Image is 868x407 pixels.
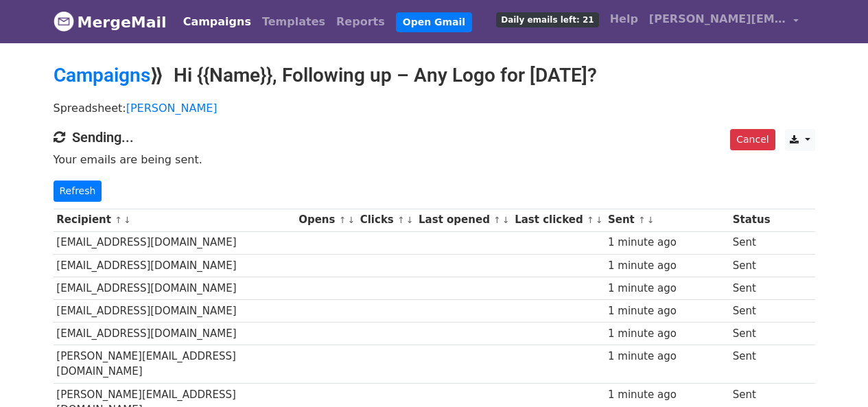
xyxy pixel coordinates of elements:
img: MergeMail logo [54,11,74,32]
h4: Sending... [54,129,815,146]
td: [PERSON_NAME][EMAIL_ADDRESS][DOMAIN_NAME] [54,345,296,384]
a: Daily emails left: 21 [491,5,604,33]
div: 1 minute ago [608,235,726,251]
a: Refresh [54,181,102,202]
td: [EMAIL_ADDRESS][DOMAIN_NAME] [54,231,296,254]
a: MergeMail [54,8,167,36]
a: ↓ [406,215,414,225]
td: Sent [729,231,773,254]
td: Sent [729,323,773,345]
a: Help [605,5,644,33]
a: [PERSON_NAME][EMAIL_ADDRESS][DOMAIN_NAME] [644,5,804,38]
a: ↓ [596,215,603,225]
h2: ⟫ Hi {{Name}}, Following up – Any Logo for [DATE]? [54,64,815,87]
a: Reports [331,8,390,36]
th: Opens [295,209,357,231]
td: [EMAIL_ADDRESS][DOMAIN_NAME] [54,323,296,345]
td: Sent [729,277,773,299]
a: ↑ [115,215,122,225]
p: Your emails are being sent. [54,152,815,167]
p: Spreadsheet: [54,101,815,115]
div: 1 minute ago [608,349,726,364]
a: Templates [257,8,331,36]
a: ↑ [397,215,405,225]
a: ↑ [587,215,594,225]
a: ↑ [638,215,646,225]
td: [EMAIL_ADDRESS][DOMAIN_NAME] [54,277,296,299]
a: Cancel [730,129,775,150]
td: [EMAIL_ADDRESS][DOMAIN_NAME] [54,299,296,322]
td: Sent [729,299,773,322]
a: Campaigns [178,8,257,36]
a: ↓ [502,215,510,225]
span: [PERSON_NAME][EMAIL_ADDRESS][DOMAIN_NAME] [649,11,786,27]
div: 1 minute ago [608,258,726,274]
div: 1 minute ago [608,281,726,296]
th: Last opened [415,209,511,231]
th: Last clicked [511,209,605,231]
div: 1 minute ago [608,387,726,403]
td: Sent [729,254,773,277]
a: ↑ [493,215,501,225]
a: Campaigns [54,64,150,86]
a: Open Gmail [396,12,472,32]
div: 1 minute ago [608,303,726,319]
th: Clicks [357,209,415,231]
td: [EMAIL_ADDRESS][DOMAIN_NAME] [54,254,296,277]
span: Daily emails left: 21 [496,12,598,27]
th: Recipient [54,209,296,231]
th: Status [729,209,773,231]
a: [PERSON_NAME] [126,102,218,115]
th: Sent [605,209,729,231]
a: ↑ [339,215,347,225]
a: ↓ [647,215,655,225]
td: Sent [729,345,773,384]
a: ↓ [124,215,131,225]
a: ↓ [347,215,355,225]
div: 1 minute ago [608,326,726,342]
